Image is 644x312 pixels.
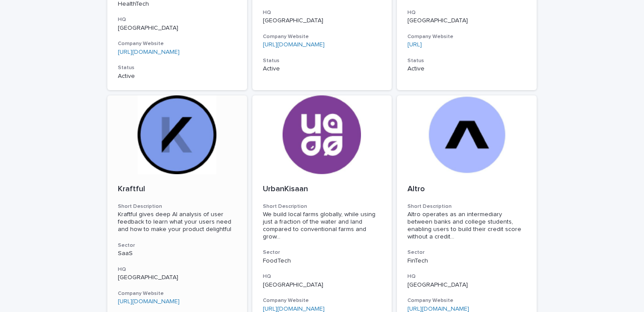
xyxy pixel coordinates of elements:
h3: Status [263,57,382,64]
h3: Short Description [263,203,382,210]
span: We build local farms globally, while using just a fraction of the water and land compared to conv... [263,211,382,240]
h3: Company Website [118,40,237,47]
p: [GEOGRAPHIC_DATA] [118,274,237,281]
h3: Short Description [118,203,237,210]
h3: Company Website [118,290,237,297]
p: UrbanKisaan [263,185,382,194]
h3: HQ [118,266,237,273]
h3: Company Website [263,33,382,40]
p: Altro [407,185,526,194]
p: Active [407,65,526,73]
p: [GEOGRAPHIC_DATA] [407,281,526,289]
span: Altro operates as an intermediary between banks and college students, enabling users to build the... [407,211,526,240]
p: Active [118,73,237,80]
h3: Sector [118,242,237,249]
h3: HQ [407,273,526,280]
h3: HQ [263,9,382,16]
h3: HQ [407,9,526,16]
p: Kraftful [118,185,237,194]
h3: Company Website [263,297,382,304]
p: FinTech [407,257,526,265]
h3: HQ [118,16,237,23]
p: HealthTech [118,0,237,8]
h3: Status [118,64,237,71]
a: [URL][DOMAIN_NAME] [118,49,180,55]
h3: Sector [407,249,526,256]
span: Kraftful gives deep AI analysis of user feedback to learn what your users need and how to make yo... [118,211,233,232]
p: FoodTech [263,257,382,265]
h3: HQ [263,273,382,280]
h3: Company Website [407,33,526,40]
p: [GEOGRAPHIC_DATA] [118,25,237,32]
h3: Short Description [407,203,526,210]
p: SaaS [118,250,237,257]
p: [GEOGRAPHIC_DATA] [263,281,382,289]
p: [GEOGRAPHIC_DATA] [407,17,526,25]
a: [URL][DOMAIN_NAME] [118,298,180,305]
h3: Company Website [407,297,526,304]
p: Active [263,65,382,73]
a: [URL][DOMAIN_NAME] [407,306,469,312]
a: [URL][DOMAIN_NAME] [263,306,325,312]
h3: Status [407,57,526,64]
p: [GEOGRAPHIC_DATA] [263,17,382,25]
a: [URL] [407,42,422,48]
h3: Sector [263,249,382,256]
a: [URL][DOMAIN_NAME] [263,42,325,48]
